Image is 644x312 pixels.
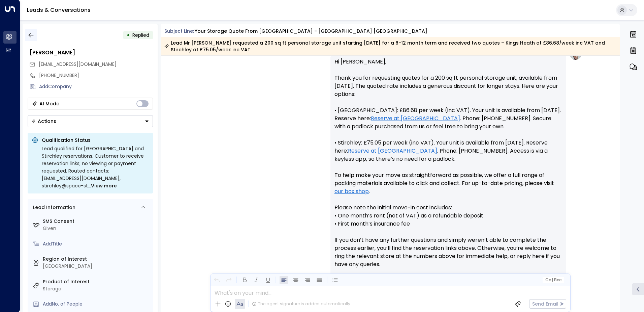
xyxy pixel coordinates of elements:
span: Cc Bcc [545,278,561,282]
div: [PERSON_NAME] [30,49,153,57]
label: Region of Interest [43,256,150,263]
p: Qualification Status [42,137,149,144]
div: Your storage quote from [GEOGRAPHIC_DATA] - [GEOGRAPHIC_DATA] [GEOGRAPHIC_DATA] [195,28,427,35]
a: Leads & Conversations [27,6,91,14]
span: View more [91,182,117,189]
div: Given [43,225,150,232]
div: • [127,29,130,41]
div: AddNo. of People [43,301,150,308]
button: Actions [28,115,153,127]
a: Reserve at [GEOGRAPHIC_DATA] [371,114,460,123]
a: Reserve at [GEOGRAPHIC_DATA] [348,147,437,155]
span: [EMAIL_ADDRESS][DOMAIN_NAME] [39,61,117,68]
div: The agent signature is added automatically [252,301,350,307]
button: Undo [213,276,221,284]
div: Lead Information [31,204,75,211]
div: Lead qualified for [GEOGRAPHIC_DATA] and Stirchley reservations. Customer to receive reservation ... [42,145,149,189]
div: Lead Mr [PERSON_NAME] requested a 200 sq ft personal storage unit starting [DATE] for a 6-12 mont... [164,40,616,53]
span: Replied [132,32,149,38]
div: Button group with a nested menu [28,115,153,127]
div: Storage [43,285,150,292]
div: [GEOGRAPHIC_DATA] [43,263,150,270]
div: AddTitle [43,240,150,248]
button: Redo [224,276,233,284]
label: SMS Consent [43,218,150,225]
div: [PHONE_NUMBER] [39,72,153,79]
div: Actions [31,118,56,124]
span: | [552,278,553,282]
button: Cc|Bcc [542,277,564,283]
div: AI Mode [39,100,59,107]
div: AddCompany [39,83,153,90]
label: Product of Interest [43,278,150,285]
p: Hi [PERSON_NAME], Thank you for requesting quotes for a 200 sq ft personal storage unit, availabl... [334,58,562,277]
span: ajenksyt@gmail.com [39,61,117,68]
span: Subject Line: [164,28,194,34]
a: our box shop [334,187,369,196]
